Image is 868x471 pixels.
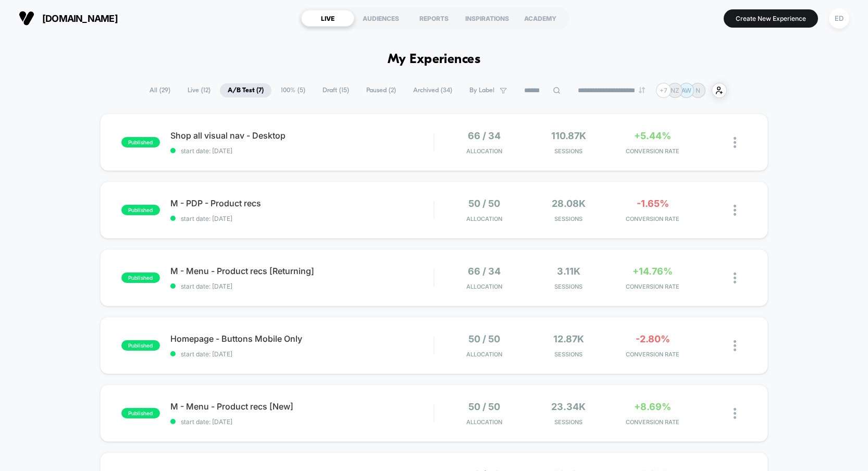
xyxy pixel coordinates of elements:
span: 50 / 50 [468,198,500,209]
span: Sessions [529,147,608,155]
img: close [734,408,736,419]
span: start date: [DATE] [170,350,434,358]
span: published [121,408,160,418]
img: Visually logo [19,10,34,26]
span: Allocation [466,418,502,426]
span: start date: [DATE] [170,147,434,155]
p: AW [681,86,691,94]
span: Paused ( 2 ) [358,83,404,97]
span: 3.11k [557,266,580,277]
span: Draft ( 15 ) [315,83,357,97]
img: end [639,87,645,93]
span: -1.65% [637,198,669,209]
div: LIVE [301,10,354,27]
span: published [121,272,160,283]
span: Homepage - Buttons Mobile Only [170,333,434,344]
span: 110.87k [551,130,586,141]
p: N [696,86,700,94]
div: ED [829,8,849,29]
span: +14.76% [633,266,673,277]
span: 12.87k [553,333,584,344]
span: CONVERSION RATE [613,147,692,155]
span: +8.69% [634,401,671,412]
span: Sessions [529,283,608,290]
span: Live ( 12 ) [180,83,218,97]
span: published [121,137,160,147]
span: CONVERSION RATE [613,215,692,222]
span: All ( 29 ) [142,83,178,97]
button: ED [826,8,852,29]
span: Allocation [466,215,502,222]
span: 23.34k [551,401,586,412]
span: 66 / 34 [468,130,501,141]
span: Allocation [466,283,502,290]
span: [DOMAIN_NAME] [42,13,118,24]
span: published [121,205,160,215]
span: Sessions [529,215,608,222]
span: A/B Test ( 7 ) [220,83,271,97]
span: +5.44% [634,130,671,141]
span: M - PDP - Product recs [170,198,434,208]
span: Archived ( 34 ) [405,83,460,97]
span: Allocation [466,351,502,358]
h1: My Experiences [388,52,481,67]
img: close [734,340,736,351]
span: Allocation [466,147,502,155]
button: Create New Experience [724,9,818,28]
span: CONVERSION RATE [613,418,692,426]
span: CONVERSION RATE [613,351,692,358]
span: Sessions [529,418,608,426]
span: 100% ( 5 ) [273,83,313,97]
span: 50 / 50 [468,333,500,344]
span: -2.80% [636,333,670,344]
div: + 7 [656,83,671,98]
span: published [121,340,160,351]
p: NZ [671,86,679,94]
span: start date: [DATE] [170,418,434,426]
span: start date: [DATE] [170,282,434,290]
img: close [734,137,736,148]
span: start date: [DATE] [170,215,434,222]
span: M - Menu - Product recs [New] [170,401,434,412]
span: CONVERSION RATE [613,283,692,290]
span: Sessions [529,351,608,358]
div: ACADEMY [514,10,567,27]
span: By Label [469,86,494,94]
span: Shop all visual nav - Desktop [170,130,434,141]
button: [DOMAIN_NAME] [16,10,121,27]
span: 50 / 50 [468,401,500,412]
span: M - Menu - Product recs [Returning] [170,266,434,276]
img: close [734,272,736,283]
div: INSPIRATIONS [461,10,514,27]
span: 66 / 34 [468,266,501,277]
img: close [734,205,736,216]
span: 28.08k [552,198,586,209]
div: REPORTS [407,10,461,27]
div: AUDIENCES [354,10,407,27]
